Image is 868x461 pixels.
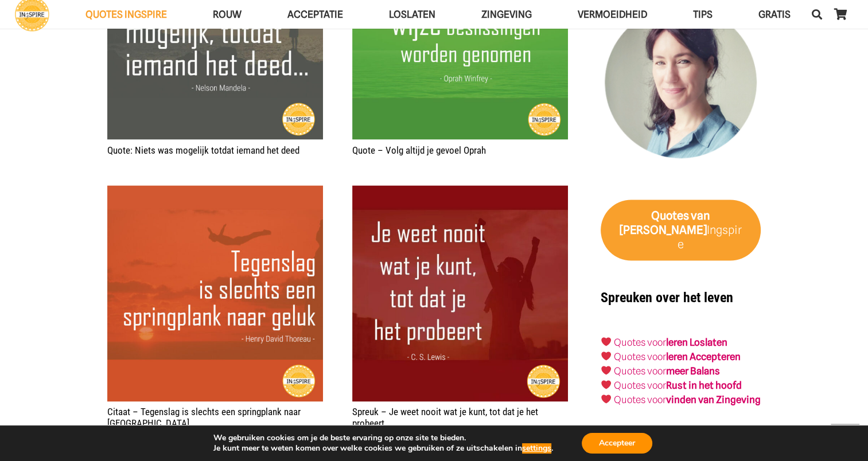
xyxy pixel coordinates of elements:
[666,365,720,377] strong: meer Balans
[352,406,538,429] a: Spreuk – Je weet nooit wat je kunt, tot dat je het probeert
[213,443,553,454] p: Je kunt meer te weten komen over welke cookies we gebruiken of ze uitschakelen in .
[213,9,242,20] span: ROUW
[389,9,435,20] span: Loslaten
[352,185,568,401] img: Spreuk: Je weet nooit wat je kunt, tot dat je het probeert
[601,6,761,166] img: Inge Geertzen - schrijfster Ingspire.nl, markteer en handmassage therapeut
[651,209,689,222] strong: Quotes
[522,443,551,454] button: settings
[666,380,742,391] strong: Rust in het hoofd
[620,209,710,237] strong: van [PERSON_NAME]
[107,406,301,429] a: Citaat – Tegenslag is slechts een springplank naar [GEOGRAPHIC_DATA]
[601,365,611,375] img: ❤
[601,351,611,361] img: ❤
[578,9,647,20] span: VERMOEIDHEID
[666,351,741,362] a: leren Accepteren
[601,337,611,346] img: ❤
[287,9,343,20] span: Acceptatie
[666,394,761,405] strong: vinden van Zingeving
[107,185,323,401] a: Citaat – Tegenslag is slechts een springplank naar geluk
[693,9,713,20] span: TIPS
[107,144,299,156] a: Quote: Niets was mogelijk totdat iemand het deed
[213,433,553,443] p: We gebruiken cookies om je de beste ervaring op onze site te bieden.
[85,9,167,20] span: QUOTES INGSPIRE
[107,185,323,401] img: Citaat: Tegenslag is slechts een springplank naar geluk
[601,290,733,306] strong: Spreuken over het leven
[352,144,486,156] a: Quote – Volg altijd je gevoel Oprah
[614,365,720,377] a: Quotes voormeer Balans
[614,380,742,391] a: Quotes voorRust in het hoofd
[601,394,611,404] img: ❤
[614,337,666,348] a: Quotes voor
[614,394,761,405] a: Quotes voorvinden van Zingeving
[601,200,761,260] a: Quotes van [PERSON_NAME]Ingspire
[352,185,568,401] a: Spreuk – Je weet nooit wat je kunt, tot dat je het probeert
[481,9,532,20] span: Zingeving
[614,351,666,362] a: Quotes voor
[758,9,791,20] span: GRATIS
[666,337,727,348] a: leren Loslaten
[831,424,859,452] a: Terug naar top
[582,433,652,454] button: Accepteer
[601,380,611,389] img: ❤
